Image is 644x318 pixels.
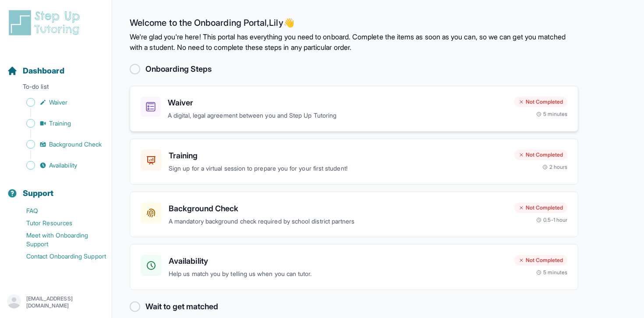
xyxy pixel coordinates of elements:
[169,203,507,215] h3: Background Check
[7,138,112,150] a: Background Check
[26,295,105,309] p: [EMAIL_ADDRESS][DOMAIN_NAME]
[7,96,112,108] a: Waiver
[49,119,71,128] span: Training
[130,17,578,31] h2: Welcome to the Onboarding Portal, Lily 👋
[7,65,64,77] a: Dashboard
[536,111,567,118] div: 5 minutes
[7,217,112,229] a: Tutor Resources
[7,159,112,171] a: Availability
[7,9,85,37] img: logo
[7,250,112,262] a: Contact Onboarding Support
[7,117,112,129] a: Training
[23,187,54,199] span: Support
[168,111,507,121] p: A digital, legal agreement between you and Step Up Tutoring
[542,164,568,171] div: 2 hours
[130,139,578,185] a: TrainingSign up for a virtual session to prepare you for your first student!Not Completed2 hours
[169,255,507,267] h3: Availability
[4,173,108,203] button: Support
[130,192,578,238] a: Background CheckA mandatory background check required by school district partnersNot Completed0.5...
[145,301,218,313] h2: Wait to get matched
[49,140,102,149] span: Background Check
[49,98,67,107] span: Waiver
[514,150,567,160] div: Not Completed
[536,217,567,224] div: 0.5-1 hour
[4,51,108,80] button: Dashboard
[514,97,567,107] div: Not Completed
[169,164,507,174] p: Sign up for a virtual session to prepare you for your first student!
[536,269,567,276] div: 5 minutes
[169,217,507,227] p: A mandatory background check required by school district partners
[7,205,112,217] a: FAQ
[130,31,578,52] p: We're glad you're here! This portal has everything you need to onboard. Complete the items as soo...
[168,97,507,109] h3: Waiver
[4,82,108,94] p: To-do list
[514,203,567,213] div: Not Completed
[169,150,507,162] h3: Training
[130,244,578,290] a: AvailabilityHelp us match you by telling us when you can tutor.Not Completed5 minutes
[514,255,567,266] div: Not Completed
[23,65,64,77] span: Dashboard
[7,294,105,310] button: [EMAIL_ADDRESS][DOMAIN_NAME]
[169,269,507,279] p: Help us match you by telling us when you can tutor.
[145,63,212,75] h2: Onboarding Steps
[49,161,77,170] span: Availability
[130,86,578,132] a: WaiverA digital, legal agreement between you and Step Up TutoringNot Completed5 minutes
[7,229,112,250] a: Meet with Onboarding Support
